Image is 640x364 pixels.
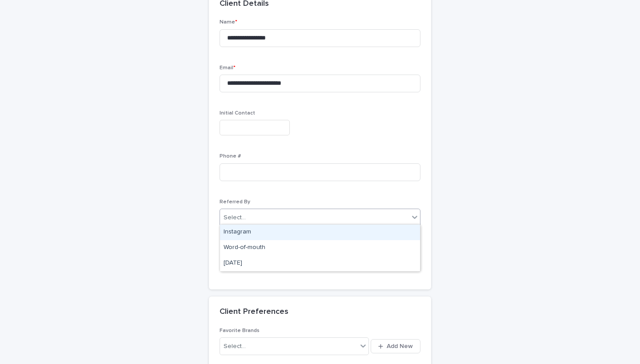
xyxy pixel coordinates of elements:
span: Phone # [220,154,241,159]
span: Initial Contact [220,111,255,116]
span: Add New [387,343,413,349]
div: 9/4/2021 [220,256,420,271]
span: Favorite Brands [220,328,260,333]
h2: Client Preferences [220,307,288,317]
span: Email [220,65,236,71]
button: Add New [371,339,420,353]
span: Name [220,20,237,25]
div: Word-of-mouth [220,240,420,256]
div: Select... [224,213,246,222]
div: Select... [224,342,246,351]
div: Instagram [220,225,420,240]
span: Referred By [220,199,250,205]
